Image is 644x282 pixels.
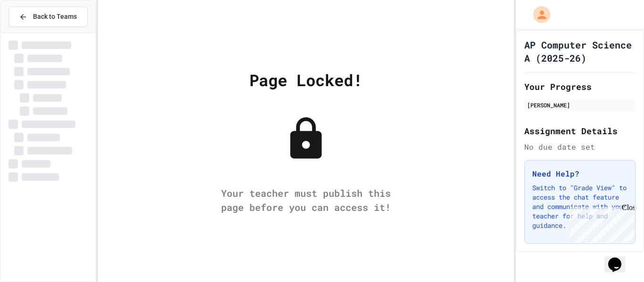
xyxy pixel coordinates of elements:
h2: Your Progress [524,80,636,93]
div: Chat with us now!Close [4,4,65,60]
iframe: chat widget [566,203,635,243]
h1: AP Computer Science A (2025-26) [524,38,636,64]
h3: Need Help? [532,168,627,179]
button: Back to Teams [8,7,88,27]
div: Page Locked! [249,68,363,92]
p: Switch to "Grade View" to access the chat feature and communicate with your teacher for help and ... [532,183,627,230]
iframe: chat widget [604,244,635,273]
div: My Account [523,4,553,25]
div: Your teacher must publish this page before you can access it! [212,186,400,214]
span: Back to Teams [33,12,77,22]
h2: Assignment Details [524,124,636,137]
div: No due date set [524,141,636,153]
div: [PERSON_NAME] [527,101,633,109]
